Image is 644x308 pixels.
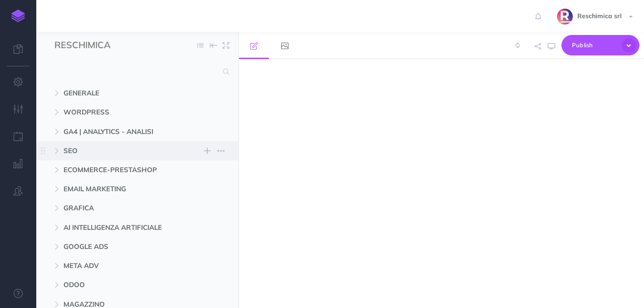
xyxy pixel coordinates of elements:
input: Search [54,64,218,80]
span: WORDPRESS [63,107,173,118]
button: Publish [561,35,639,55]
span: ECOMMERCE-PRESTASHOP [63,164,173,175]
span: Publish [572,38,617,52]
span: EMAIL MARKETING [63,184,173,194]
img: SYa4djqk1Oq5LKxmPekz2tk21Z5wK9RqXEiubV6a.png [557,9,573,25]
input: Documentation Name [54,39,161,52]
span: META ADV [63,260,173,271]
span: Reschimica srl [573,12,626,20]
span: GOOGLE ADS [63,241,173,252]
span: GRAFICA [63,203,173,214]
span: AI INTELLIGENZA ARTIFICIALE [63,222,173,233]
span: SEO [63,145,173,156]
span: ODOO [63,279,173,290]
span: GA4 | ANALYTICS - ANALISI [63,126,173,137]
img: logo-mark.svg [11,10,25,22]
span: GENERALE [63,88,173,99]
